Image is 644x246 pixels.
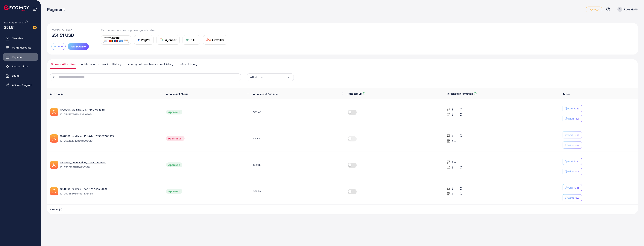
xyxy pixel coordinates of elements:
span: Affiliate Program [12,83,32,87]
p: $ --- [452,165,456,170]
span: Payoneer [163,38,176,42]
button: Withdraw [563,141,582,149]
a: Overview [3,34,38,42]
div: Search for option [247,73,294,81]
button: Withdraw [563,194,582,201]
span: Ad Account Transaction History [81,62,121,66]
a: Affiliate Program [3,81,38,89]
img: card [102,36,130,44]
a: 1028901_VIP Fashion_1748371246553 [60,161,160,164]
p: $ --- [452,107,456,112]
img: logo [4,5,29,11]
span: PayPal [141,38,150,42]
a: card [101,35,131,45]
span: Ecomdy Balance Transaction History [127,62,173,66]
p: Withdraw [568,116,579,121]
span: $73.45 [253,110,261,114]
img: ic-ads-acc.e4c84228.svg [50,134,58,143]
a: cardPayPal [134,35,154,45]
a: 1028901_Mommy_Dc_1756910643411 [60,108,160,111]
img: card [160,38,163,41]
span: Ad Account Status [166,92,188,96]
p: $51.51 USD [51,33,74,37]
span: regular_4 [589,8,599,11]
a: cardPayoneer [157,35,180,45]
img: card [137,38,140,41]
p: Withdraw [568,143,579,147]
button: Withdraw [563,168,582,175]
span: Payment [12,55,22,59]
span: $51.51 [4,25,15,30]
iframe: Chat [628,229,641,243]
a: cardAirwallex [203,35,227,45]
span: $61.39 [253,189,261,193]
button: Withdraw [563,115,582,122]
p: Add Fund [568,159,579,164]
span: Balance Allocation [51,62,75,66]
img: ic-ads-acc.e4c84228.svg [50,108,58,116]
span: $59.85 [253,163,261,167]
p: $ --- [452,160,456,164]
span: 4 result(s) [50,208,62,211]
p: $ --- [452,134,456,138]
p: Auto top-up [348,91,362,96]
img: top-up amount [446,107,450,111]
span: ID: 7509197111716495378 [60,165,160,169]
a: Rooz Media [616,7,638,12]
a: My ad accounts [3,44,38,51]
p: Threshold information [446,91,473,96]
span: Ad Account Balance [253,92,278,96]
span: ID: 7506860864591806465 [60,192,160,195]
span: Ecomdy Balance [51,28,72,32]
span: Add balance [71,45,86,48]
img: ic-ads-acc.e4c84228.svg [50,161,58,169]
span: Approved [166,189,182,194]
p: $ --- [452,112,456,117]
span: USDT [189,38,197,42]
button: Add Fund [563,131,582,138]
span: My ad accounts [12,46,31,49]
p: Withdraw [568,169,579,174]
button: Add Fund [563,158,582,165]
p: $ --- [452,192,456,196]
div: <span class='underline'>1028901_VIP Fashion_1748371246553</span></br>7509197111716495378 [60,161,160,169]
a: regular_4 [586,7,602,12]
span: Ad account [50,92,64,96]
span: Ecomdy Balance [4,21,24,24]
button: Add balance [68,43,89,50]
img: top-up amount [446,160,450,164]
img: top-up amount [446,139,450,143]
p: $ --- [452,139,456,143]
a: Product Links [3,63,38,70]
img: top-up amount [446,113,450,117]
a: cardUSDT [183,35,200,45]
p: Add Fund [568,106,579,111]
span: Approved [166,110,182,114]
span: $9.88 [253,137,260,140]
div: <span class='underline'>1028901_Ecomdy Rooz_1747827253895</span></br>7506860864591806465 [60,187,160,196]
span: ID: 7545873671483916305 [60,112,160,116]
span: All status [250,74,263,80]
p: $ --- [452,186,456,191]
h3: Payment [47,7,68,12]
span: Refund History [179,62,197,66]
img: card [206,38,211,41]
img: image [33,26,37,29]
p: Add Fund [568,185,579,190]
a: 1028901_NextLevel EU Ads_1753802300422 [60,134,160,138]
span: ID: 7532523478508208129 [60,139,160,143]
img: card [186,38,189,41]
span: Punishment [166,136,185,141]
p: Add Fund [568,133,579,137]
span: Approved [166,162,182,167]
span: Overview [12,36,23,40]
button: Add Fund [563,184,582,191]
img: menu [33,7,37,11]
button: Refund [51,43,66,50]
a: Payment [3,53,38,61]
p: Withdraw [568,196,579,200]
span: Billing [12,74,19,78]
p: Rooz Media [624,7,638,12]
img: top-up amount [446,192,450,196]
